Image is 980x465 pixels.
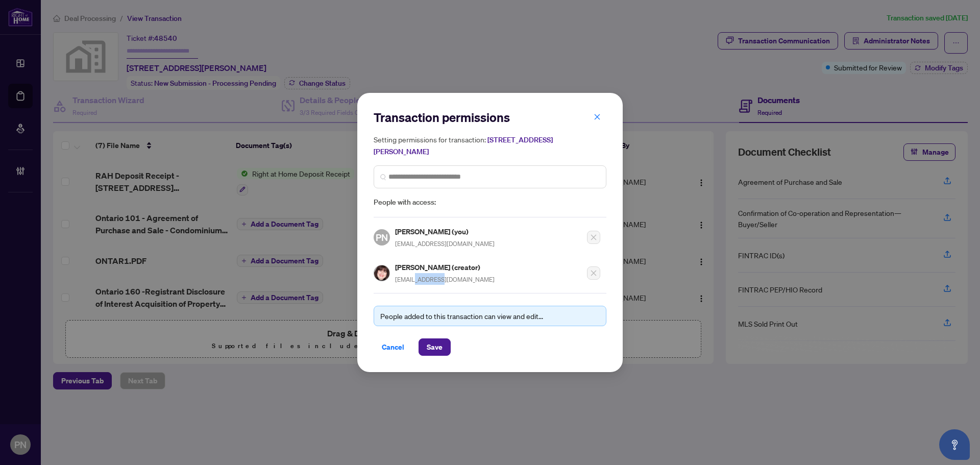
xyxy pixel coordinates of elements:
button: Cancel [374,338,412,356]
h5: [PERSON_NAME] (creator) [395,261,495,273]
span: PN [376,230,388,244]
span: People with access: [374,197,606,208]
span: Save [427,339,443,355]
span: [EMAIL_ADDRESS][DOMAIN_NAME] [395,276,495,283]
span: [EMAIL_ADDRESS][DOMAIN_NAME] [395,240,495,248]
button: Save [419,338,451,356]
h5: [PERSON_NAME] (you) [395,226,495,237]
h2: Transaction permissions [374,109,606,126]
button: Open asap [939,429,970,460]
img: Profile Icon [374,265,389,281]
span: close [594,113,601,120]
div: People added to this transaction can view and edit... [380,310,600,322]
img: search_icon [380,174,386,180]
span: Cancel [382,339,404,355]
h5: Setting permissions for transaction: [374,134,606,157]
